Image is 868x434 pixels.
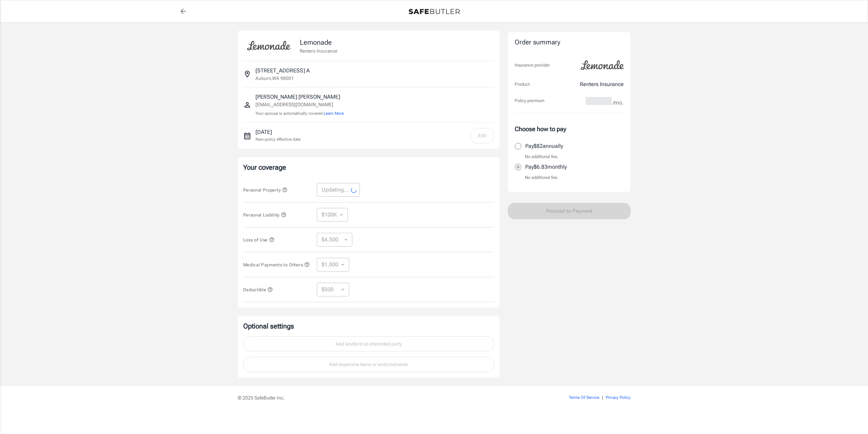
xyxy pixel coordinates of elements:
[255,110,344,117] p: Your spouse is automatically covered.
[515,124,624,134] p: Choose how to pay
[243,187,288,193] span: Personal Property
[176,4,190,18] a: back to quotes
[243,321,494,331] p: Optional settings
[243,237,275,242] span: Loss of Use
[613,98,624,108] span: /mo.
[515,81,530,88] p: Product
[580,80,624,88] p: Renters Insurance
[255,67,310,75] p: [STREET_ADDRESS] A
[409,9,460,14] img: Back to quotes
[324,110,344,116] button: Learn More
[515,38,624,47] div: Order summary
[243,132,251,140] svg: New policy start date
[243,211,286,219] button: Personal Liability
[255,128,300,136] p: [DATE]
[515,62,550,69] p: Insurance provider
[525,174,559,181] p: No additional fee.
[602,395,603,400] span: |
[606,395,631,400] a: Privacy Policy
[255,75,294,82] p: Auburn , WA 98001
[243,285,273,294] button: Deductible
[255,93,344,101] p: [PERSON_NAME] [PERSON_NAME]
[525,163,567,171] p: Pay $6.83 monthly
[243,36,294,55] img: Lemonade
[243,287,273,292] span: Deductible
[243,101,251,109] svg: Insured person
[577,56,628,75] img: Lemonade
[243,261,310,269] button: Medical Payments to Others
[243,186,288,194] button: Personal Property
[525,142,563,150] p: Pay $82 annually
[255,136,300,142] p: New policy effective date
[515,97,544,104] p: Policy premium
[255,101,344,108] p: [EMAIL_ADDRESS][DOMAIN_NAME]
[300,37,337,47] p: Lemonade
[243,163,494,172] p: Your coverage
[243,70,251,78] svg: Insured address
[243,212,286,218] span: Personal Liability
[238,394,530,401] p: © 2025 SafeButler Inc.
[525,153,559,160] p: No additional fee.
[569,395,599,400] a: Terms Of Service
[300,47,337,54] p: Renters Insurance
[243,262,310,267] span: Medical Payments to Others
[243,236,275,244] button: Loss of Use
